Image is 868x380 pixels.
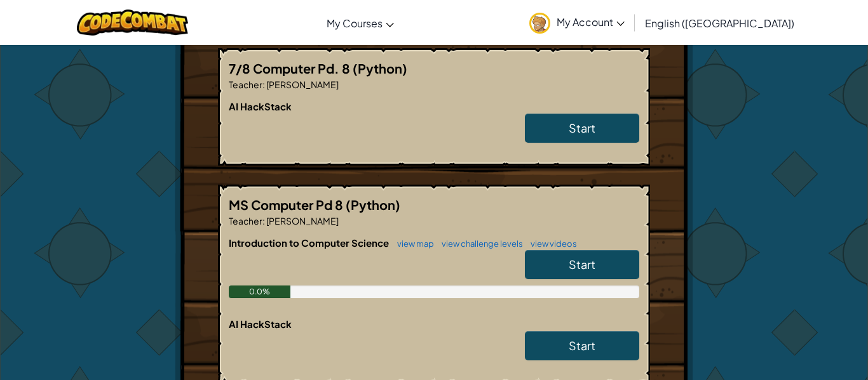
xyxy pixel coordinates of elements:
span: : [262,215,265,226]
span: (Python) [346,197,400,213]
span: My Courses [327,16,383,30]
img: avatar [529,13,550,34]
a: Start [525,331,639,360]
a: view map [391,239,434,249]
a: My Courses [320,6,400,40]
span: AI HackStack [229,100,292,112]
a: view videos [524,239,577,249]
span: [PERSON_NAME] [265,79,339,90]
span: MS Computer Pd 8 [229,197,346,213]
a: Start [525,114,639,143]
span: : [262,79,265,90]
span: Start [569,257,595,272]
span: AI HackStack [229,318,292,330]
a: My Account [523,3,631,43]
span: Teacher [229,215,262,226]
span: (Python) [353,60,407,76]
span: 7/8 Computer Pd. 8 [229,60,353,76]
span: Teacher [229,79,262,90]
img: CodeCombat logo [77,10,188,36]
a: English ([GEOGRAPHIC_DATA]) [639,6,801,40]
a: view challenge levels [435,239,523,249]
div: 0.0% [229,285,290,298]
span: Introduction to Computer Science [229,237,391,249]
span: Start [569,121,595,135]
span: Start [569,338,595,353]
span: [PERSON_NAME] [265,215,339,226]
span: English ([GEOGRAPHIC_DATA]) [645,16,794,30]
span: My Account [557,15,625,29]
